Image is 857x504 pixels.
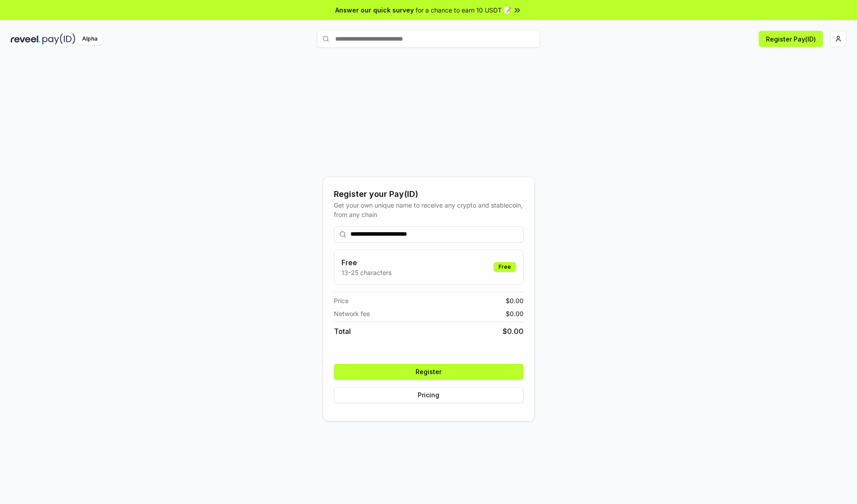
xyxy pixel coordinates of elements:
[503,326,524,337] span: $ 0.00
[759,31,823,47] button: Register Pay(ID)
[334,200,524,219] div: Get your own unique name to receive any crypto and stablecoin, from any chain
[506,309,524,318] span: $ 0.00
[341,257,391,268] h3: Free
[334,326,351,337] span: Total
[334,296,349,305] span: Price
[334,309,370,318] span: Network fee
[42,33,75,45] img: pay_id
[335,5,414,15] span: Answer our quick survey
[334,387,524,403] button: Pricing
[341,268,391,277] p: 13-25 characters
[334,364,524,380] button: Register
[506,296,524,305] span: $ 0.00
[77,33,102,45] div: Alpha
[494,262,516,272] div: Free
[416,5,511,15] span: for a chance to earn 10 USDT 📝
[334,188,524,200] div: Register your Pay(ID)
[11,33,41,45] img: reveel_dark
